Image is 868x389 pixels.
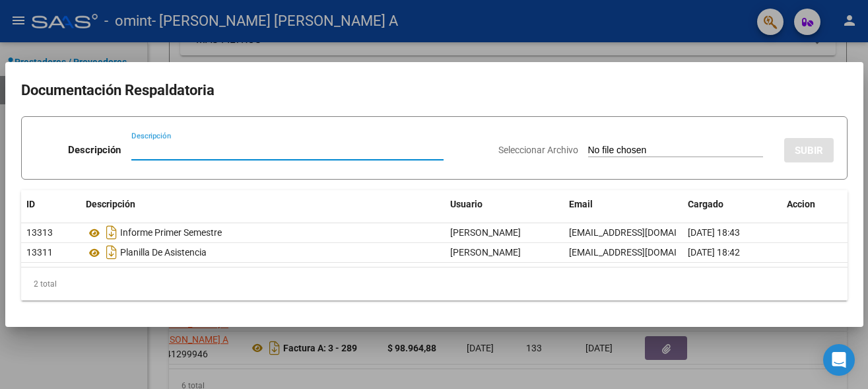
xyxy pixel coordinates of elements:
span: Email [569,199,593,209]
span: [DATE] 18:43 [688,227,740,238]
span: [DATE] 18:42 [688,247,740,258]
datatable-header-cell: ID [21,190,81,219]
datatable-header-cell: Accion [782,190,848,219]
span: [PERSON_NAME] [450,247,521,258]
div: 2 total [21,267,848,301]
i: Descargar documento [103,222,120,243]
span: [EMAIL_ADDRESS][DOMAIN_NAME] [569,247,716,258]
div: Planilla De Asistencia [86,242,440,263]
i: Descargar documento [103,242,120,263]
span: Seleccionar Archivo [498,145,578,155]
datatable-header-cell: Usuario [445,190,564,219]
span: Descripción [86,199,135,209]
span: Usuario [450,199,483,209]
span: Cargado [688,199,723,209]
div: Open Intercom Messenger [823,344,855,376]
span: 13313 [26,227,53,238]
p: Descripción [68,143,121,158]
span: 13311 [26,247,53,258]
h2: Documentación Respaldatoria [21,78,848,103]
span: [EMAIL_ADDRESS][DOMAIN_NAME] [569,227,716,238]
span: [PERSON_NAME] [450,227,521,238]
div: Informe Primer Semestre [86,222,440,243]
span: Accion [787,199,815,209]
datatable-header-cell: Cargado [683,190,782,219]
button: SUBIR [784,138,834,162]
datatable-header-cell: Email [564,190,683,219]
span: ID [26,199,35,209]
span: SUBIR [795,145,823,157]
datatable-header-cell: Descripción [81,190,445,219]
